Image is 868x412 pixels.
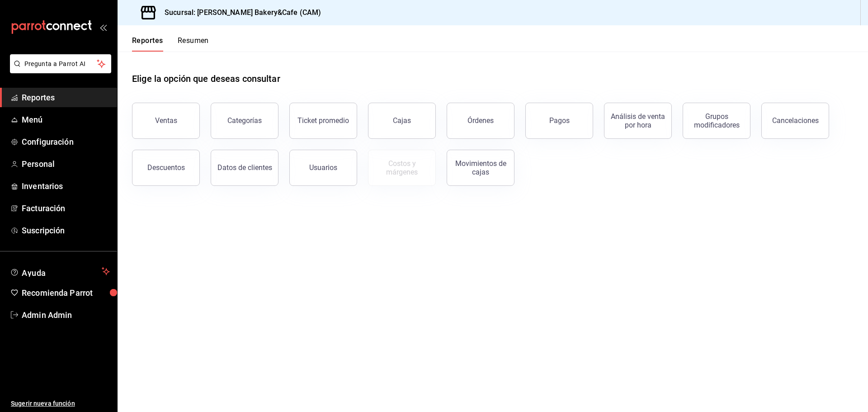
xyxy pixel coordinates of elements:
[211,103,278,139] button: Categorías
[453,159,509,176] div: Movimientos de cajas
[11,399,110,408] span: Sugerir nueva función
[22,136,110,148] span: Configuración
[6,66,111,75] a: Pregunta a Parrot AI
[761,103,829,139] button: Cancelaciones
[525,103,593,139] button: Pagos
[447,103,514,139] button: Órdenes
[297,116,349,125] div: Ticket promedio
[157,7,321,18] h3: Sucursal: [PERSON_NAME] Bakery&Cafe (CAM)
[374,159,430,176] div: Costos y márgenes
[99,24,107,31] button: open_drawer_menu
[22,91,110,104] span: Reportes
[309,163,337,172] div: Usuarios
[610,112,666,129] div: Análisis de venta por hora
[132,103,200,139] button: Ventas
[604,103,672,139] button: Análisis de venta por hora
[217,163,272,172] div: Datos de clientes
[24,59,97,69] span: Pregunta a Parrot AI
[772,116,819,125] div: Cancelaciones
[22,266,98,277] span: Ayuda
[132,36,209,52] div: navigation tabs
[227,116,262,125] div: Categorías
[289,150,357,186] button: Usuarios
[132,150,200,186] button: Descuentos
[10,54,111,73] button: Pregunta a Parrot AI
[368,150,436,186] button: Contrata inventarios para ver este reporte
[393,116,411,125] div: Cajas
[22,114,110,126] span: Menú
[368,103,436,139] button: Cajas
[22,224,110,237] span: Suscripción
[447,150,514,186] button: Movimientos de cajas
[22,287,110,299] span: Recomienda Parrot
[178,36,209,52] button: Resumen
[22,202,110,214] span: Facturación
[289,103,357,139] button: Ticket promedio
[549,116,570,125] div: Pagos
[22,309,110,321] span: Admin Admin
[155,116,177,125] div: Ventas
[132,72,280,85] h1: Elige la opción que deseas consultar
[22,158,110,170] span: Personal
[147,163,185,172] div: Descuentos
[467,116,494,125] div: Órdenes
[132,36,163,52] button: Reportes
[211,150,278,186] button: Datos de clientes
[22,180,110,192] span: Inventarios
[683,103,750,139] button: Grupos modificadores
[689,112,745,129] div: Grupos modificadores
